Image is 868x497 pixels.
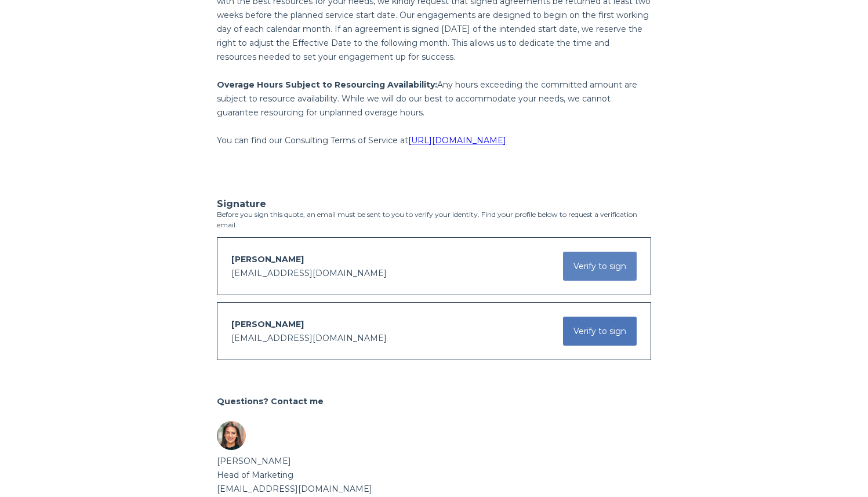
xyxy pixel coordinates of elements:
[217,198,651,209] h3: Signature
[217,394,651,408] h2: Questions? Contact me
[408,135,506,146] a: [URL][DOMAIN_NAME]
[563,252,637,281] button: Verify to sign
[563,317,637,346] button: Verify to sign
[217,456,291,466] b: [PERSON_NAME]
[217,482,651,496] div: [EMAIL_ADDRESS][DOMAIN_NAME]
[231,254,304,264] span: [PERSON_NAME]
[217,79,437,90] span: Overage Hours Subject to Resourcing Availability:
[231,319,304,329] span: [PERSON_NAME]
[217,135,408,146] span: You can find our Consulting Terms of Service at
[231,268,387,278] span: [EMAIL_ADDRESS][DOMAIN_NAME]
[231,333,387,343] span: [EMAIL_ADDRESS][DOMAIN_NAME]
[217,421,246,450] img: Sender avatar
[217,79,637,118] span: Any hours exceeding the committed amount are subject to resource availability. While we will do o...
[217,198,651,360] div: Before you sign this quote, an email must be sent to you to verify your identity. Find your profi...
[217,468,651,482] div: Head of Marketing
